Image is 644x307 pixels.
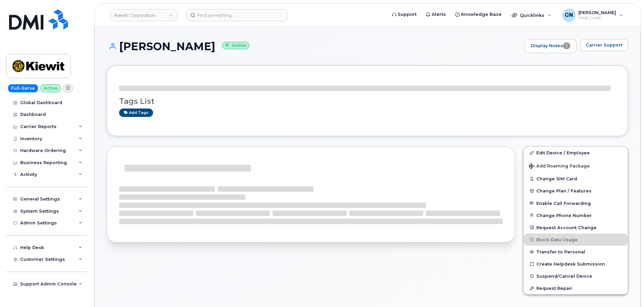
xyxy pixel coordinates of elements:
a: Edit Device / Employee [524,147,628,159]
span: Enable Call Forwarding [536,201,591,206]
span: 1 [563,42,570,49]
h3: Tags List [119,97,616,105]
span: Change Plan / Features [536,188,592,193]
button: Change Phone Number [524,209,628,221]
button: Request Account Change [524,221,628,234]
span: Suspend/Cancel Device [536,274,592,279]
a: Add tags [119,109,153,117]
button: Enable Call Forwarding [524,197,628,209]
button: Suspend/Cancel Device [524,270,628,282]
a: Display Notes1 [525,39,577,53]
button: Transfer to Personal [524,246,628,258]
small: Active [222,42,249,50]
button: Block Data Usage [524,234,628,246]
button: Add Roaming Package [524,159,628,173]
button: Change SIM Card [524,173,628,185]
button: Change Plan / Features [524,185,628,197]
a: Create Helpdesk Submission [524,258,628,270]
span: Add Roaming Package [529,163,590,170]
h1: [PERSON_NAME] [107,40,521,52]
button: Request Repair [524,282,628,294]
button: Carrier Support [580,39,628,51]
span: Carrier Support [586,42,622,48]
